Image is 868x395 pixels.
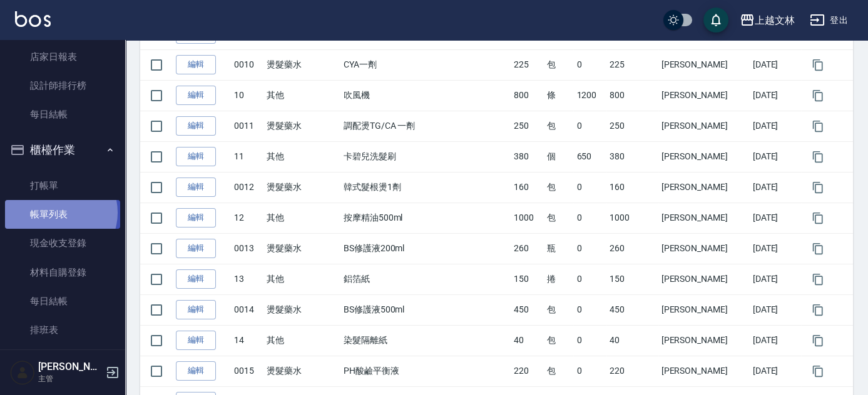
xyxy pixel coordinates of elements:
td: 0 [573,233,606,264]
td: 40 [511,325,543,356]
td: 卡碧兒洗髮刷 [340,141,511,172]
td: [PERSON_NAME] [658,294,750,325]
a: 編輯 [176,147,216,166]
td: [DATE] [750,325,802,356]
td: [PERSON_NAME] [658,141,750,172]
td: 0 [573,294,606,325]
a: 編輯 [176,177,216,197]
td: [PERSON_NAME] [658,80,750,111]
td: 燙髮藥水 [263,111,340,141]
td: PH酸鹼平衡液 [340,356,511,386]
td: 13 [231,264,263,294]
td: [DATE] [750,172,802,202]
button: 櫃檯作業 [5,134,120,166]
a: 打帳單 [5,171,120,200]
td: 260 [511,233,543,264]
td: 燙髮藥水 [263,49,340,80]
td: 1000 [511,202,543,233]
td: 0011 [231,111,263,141]
td: BS修護液200ml [340,233,511,264]
td: [PERSON_NAME] [658,111,750,141]
a: 每日結帳 [5,287,120,316]
td: 160 [606,172,658,202]
td: 韓式髮根燙1劑 [340,172,511,202]
td: 150 [606,264,658,294]
td: [PERSON_NAME] [658,356,750,386]
td: 0 [573,111,606,141]
td: 其他 [263,202,340,233]
td: 1000 [606,202,658,233]
a: 編輯 [176,269,216,289]
a: 編輯 [176,86,216,105]
td: 條 [544,80,574,111]
td: 燙髮藥水 [263,356,340,386]
td: [PERSON_NAME] [658,264,750,294]
td: [DATE] [750,80,802,111]
a: 編輯 [176,300,216,319]
td: 0 [573,325,606,356]
td: 450 [606,294,658,325]
td: 10 [231,80,263,111]
td: 380 [606,141,658,172]
a: 排班表 [5,316,120,344]
td: 其他 [263,325,340,356]
button: 登出 [805,9,853,32]
a: 店家日報表 [5,42,120,71]
img: Person [10,360,35,385]
a: 編輯 [176,208,216,227]
td: [PERSON_NAME] [658,325,750,356]
td: 160 [511,172,543,202]
td: 250 [606,111,658,141]
td: 260 [606,233,658,264]
td: 染髮隔離紙 [340,325,511,356]
td: 其他 [263,80,340,111]
a: 編輯 [176,55,216,74]
td: 0013 [231,233,263,264]
td: 包 [544,356,574,386]
td: 40 [606,325,658,356]
td: 個 [544,141,574,172]
td: 其他 [263,141,340,172]
td: 0 [573,172,606,202]
td: 11 [231,141,263,172]
td: 0 [573,356,606,386]
td: 包 [544,325,574,356]
td: 800 [606,80,658,111]
td: 800 [511,80,543,111]
td: [DATE] [750,294,802,325]
td: [DATE] [750,49,802,80]
td: [PERSON_NAME] [658,202,750,233]
td: 調配燙TG/CA 一劑 [340,111,511,141]
td: 燙髮藥水 [263,294,340,325]
p: 主管 [38,373,102,384]
td: 250 [511,111,543,141]
td: 0010 [231,49,263,80]
td: 按摩精油500ml [340,202,511,233]
a: 材料自購登錄 [5,258,120,287]
td: 220 [606,356,658,386]
td: CYA一劑 [340,49,511,80]
a: 設計師排行榜 [5,71,120,100]
td: 0 [573,202,606,233]
td: [DATE] [750,202,802,233]
td: [DATE] [750,233,802,264]
img: Logo [15,11,51,27]
td: 0 [573,264,606,294]
td: 12 [231,202,263,233]
a: 現場電腦打卡 [5,344,120,373]
td: 0015 [231,356,263,386]
a: 編輯 [176,239,216,258]
td: [PERSON_NAME] [658,233,750,264]
td: 包 [544,294,574,325]
td: 225 [606,49,658,80]
td: 鋁箔紙 [340,264,511,294]
td: 0 [573,49,606,80]
div: 上越文林 [755,12,795,28]
td: 650 [573,141,606,172]
td: [DATE] [750,264,802,294]
td: 包 [544,49,574,80]
td: 燙髮藥水 [263,172,340,202]
a: 現金收支登錄 [5,229,120,257]
td: 包 [544,202,574,233]
button: save [703,7,728,32]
